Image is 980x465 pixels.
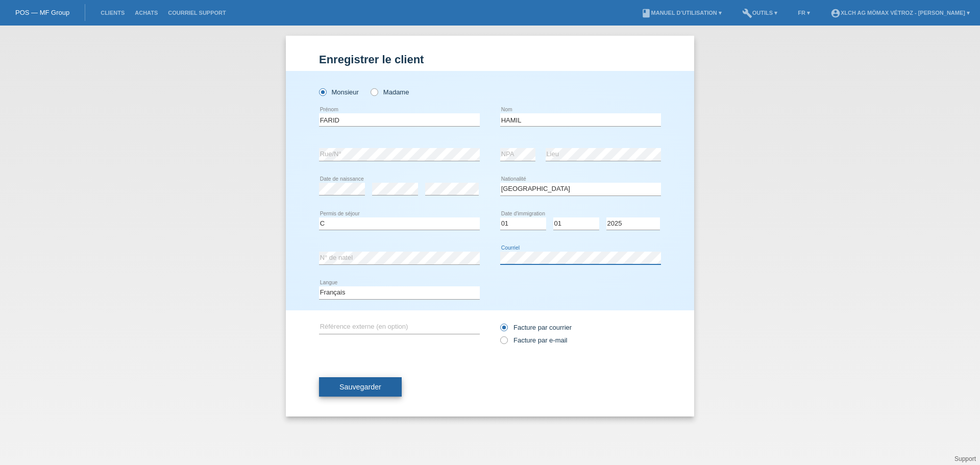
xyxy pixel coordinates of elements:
input: Monsieur [319,88,326,95]
input: Madame [371,88,377,95]
a: POS — MF Group [15,9,69,16]
label: Madame [371,88,409,96]
label: Facture par courrier [500,324,572,331]
i: account_circle [830,8,841,18]
span: Sauvegarder [339,383,381,391]
a: Support [954,455,976,462]
a: buildOutils ▾ [737,10,782,16]
h1: Enregistrer le client [319,53,661,66]
input: Facture par e-mail [500,336,507,349]
label: Monsieur [319,88,359,96]
a: bookManuel d’utilisation ▾ [636,10,727,16]
a: Achats [130,10,163,16]
label: Facture par e-mail [500,336,567,344]
i: book [641,8,651,18]
a: FR ▾ [793,10,815,16]
i: build [742,8,752,18]
button: Sauvegarder [319,377,402,397]
a: account_circleXLCH AG Mömax Vétroz - [PERSON_NAME] ▾ [825,10,975,16]
a: Clients [95,10,130,16]
a: Courriel Support [163,10,231,16]
input: Facture par courrier [500,324,507,336]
